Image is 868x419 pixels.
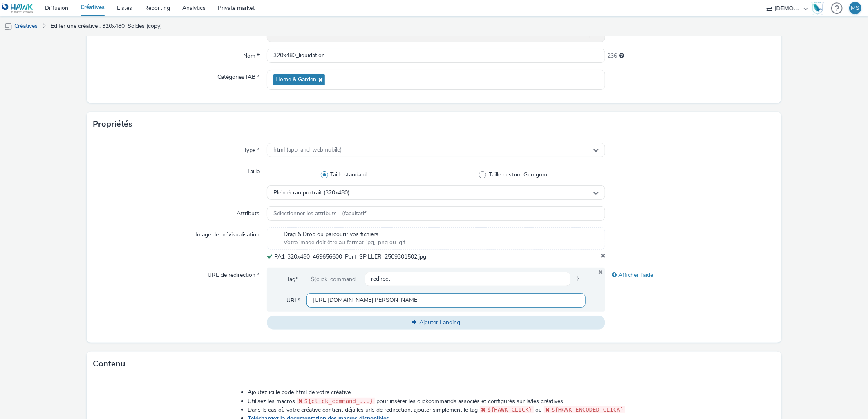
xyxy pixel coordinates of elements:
label: Image de prévisualisation [192,227,263,239]
span: ${HAWK_CLICK} [488,406,532,413]
li: Dans le cas où votre créative contient déjà les urls de redirection, ajouter simplement le tag ou [248,406,627,414]
span: Taille custom Gumgum [489,171,547,179]
label: Nom * [240,49,263,60]
label: URL de redirection * [204,268,263,279]
span: Taille standard [331,171,367,179]
img: mobile [4,22,12,31]
label: Type * [240,143,263,154]
span: Votre image doit être au format .jpg, .png ou .gif [284,238,406,247]
label: Taille [244,164,263,176]
label: Catégories IAB * [214,70,263,81]
input: Nom [267,49,606,63]
span: Drag & Drop ou parcourir vos fichiers. [284,230,406,238]
li: Utilisez les macros pour insérer les clickcommands associés et configurés sur la/les créatives. [248,397,627,406]
img: undefined Logo [2,3,34,13]
label: Attributs [233,206,263,218]
div: ${click_command_ [304,272,365,287]
img: Hawk Academy [812,2,824,15]
span: } [570,272,586,287]
span: Ajouter Landing [419,319,460,326]
span: ${click_command_...} [304,398,374,404]
span: Sélectionner les attributs... (facultatif) [273,210,368,217]
input: url... [306,293,586,308]
span: html [273,147,342,154]
h3: Contenu [93,358,125,370]
span: (app_and_webmobile) [286,146,342,154]
span: Plein écran portrait (320x480) [273,189,349,196]
span: 236 [607,52,617,60]
h3: Propriétés [93,118,132,130]
button: Ajouter Landing [267,316,606,330]
a: Editer une créative : 320x480_Soldes (copy) [47,16,166,36]
span: PA1-320x480_469656600_Port_SPILLER_2509301502.jpg [274,253,427,261]
div: MS [851,2,860,14]
a: Hawk Academy [812,2,827,15]
span: Home & Garden [275,76,316,83]
div: 255 caractères maximum [619,52,624,60]
div: Afficher l'aide [605,268,774,283]
span: ${HAWK_ENCODED_CLICK} [551,406,624,413]
li: Ajoutez ici le code html de votre créative [248,388,627,397]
